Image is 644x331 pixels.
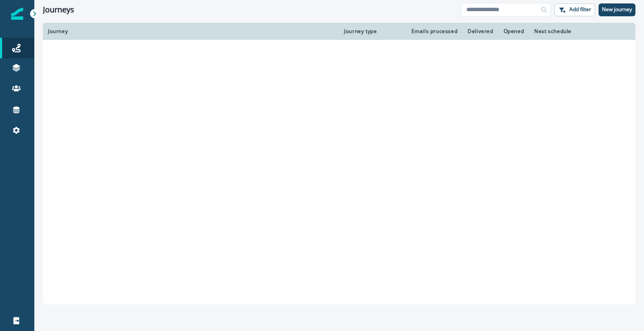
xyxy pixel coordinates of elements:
[569,6,591,12] p: Add filter
[599,3,635,16] button: New journey
[408,28,457,35] div: Emails processed
[554,3,595,16] button: Add filter
[468,28,493,35] div: Delivered
[11,8,23,20] img: Inflection
[48,28,334,35] div: Journey
[344,28,398,35] div: Journey type
[504,28,524,35] div: Opened
[43,5,74,15] h1: Journeys
[534,28,609,35] div: Next schedule
[602,6,632,12] p: New journey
